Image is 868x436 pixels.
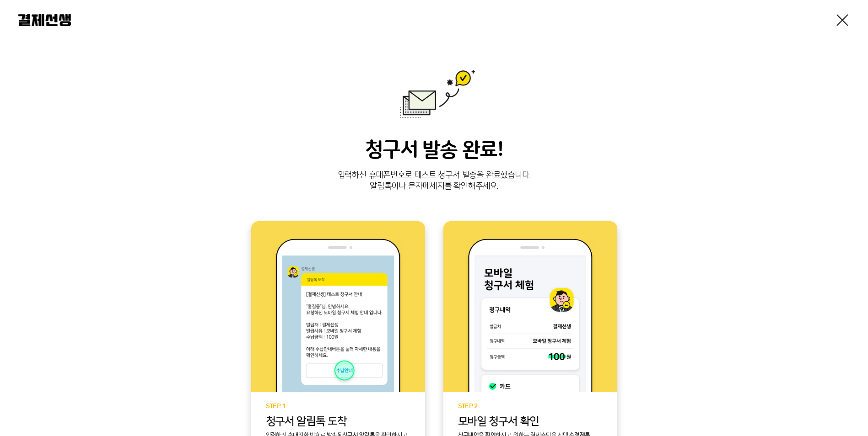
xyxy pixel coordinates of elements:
p: 입력하신 휴대폰번호로 테스트 청구서 발송을 완료했습니다. 알림톡이나 문자메세지를 확인해주세요. [18,170,850,192]
img: 발송완료 이미지 [393,69,475,118]
img: 결제선생 [18,14,71,26]
img: step2 이미지 [465,239,595,392]
h3: 청구서 발송 완료! [18,138,850,163]
img: step1 이미지 [273,239,403,392]
p: STEP 1 [266,403,410,410]
p: STEP 2 [458,403,603,410]
p: 모바일 청구서 확인 [458,415,603,428]
p: 청구서 알림톡 도착 [266,415,410,428]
